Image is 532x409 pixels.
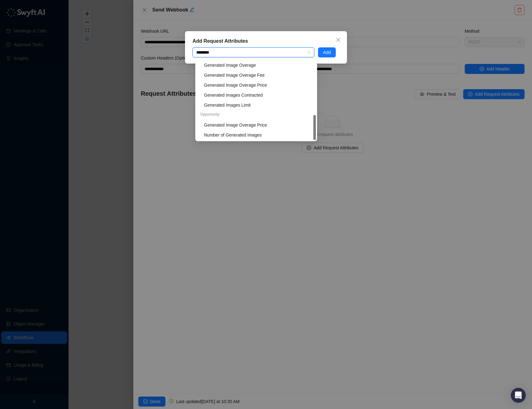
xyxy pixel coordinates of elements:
[204,92,312,99] div: Generated Images Contracted
[197,100,316,110] div: Generated Images Limit
[336,37,341,42] span: close
[197,90,316,100] div: Generated Images Contracted
[511,388,526,403] div: Open Intercom Messenger
[192,37,340,45] div: Add Request Attributes
[318,47,336,57] button: Add
[197,130,316,140] div: Number of Generated Images
[197,60,316,70] div: Generated Image Overage
[197,110,316,120] div: Opportunity
[197,80,316,90] div: Generated Image Overage Price
[204,62,312,69] div: Generated Image Overage
[204,102,312,108] div: Generated Images Limit
[197,120,316,130] div: Generated Image Overage Price
[204,82,312,89] div: Generated Image Overage Price
[204,122,312,128] div: Generated Image Overage Price
[197,70,316,80] div: Generated Image Overage Fee
[204,72,312,79] div: Generated Image Overage Fee
[333,35,343,45] button: Close
[323,49,331,56] span: Add
[204,132,312,138] div: Number of Generated Images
